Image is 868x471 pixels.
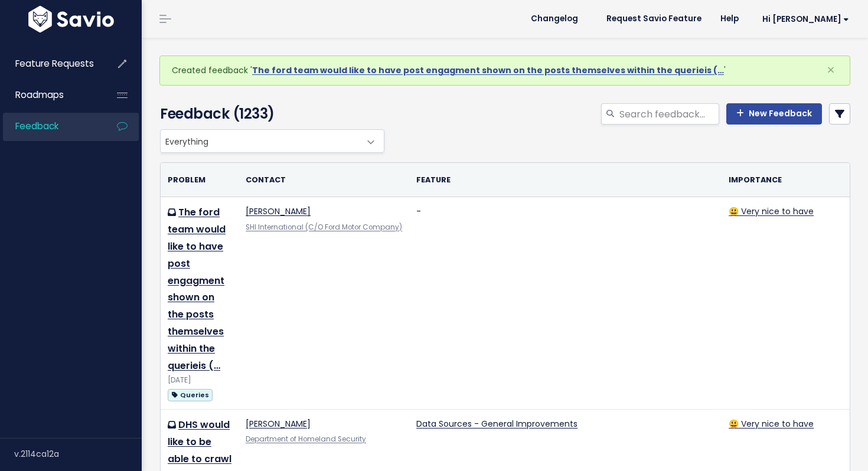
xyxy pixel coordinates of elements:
h4: Feedback (1233) [160,103,378,125]
div: Created feedback ' ' [159,55,850,86]
a: 😃 Very nice to have [729,418,814,430]
a: Hi [PERSON_NAME] [748,10,859,28]
span: Everything [161,130,360,152]
th: Feature [409,163,722,197]
a: 😃 Very nice to have [729,205,814,217]
a: [PERSON_NAME] [246,418,311,430]
span: Changelog [531,15,578,23]
a: SHI International (C/O Ford Motor Company) [246,223,402,232]
img: logo-white.9d6f32f41409.svg [25,6,117,32]
a: Data Sources - General Improvements [416,418,577,430]
a: Feedback [3,113,98,140]
a: New Feedback [726,103,822,125]
a: Roadmaps [3,81,98,109]
div: v.2114ca12a [14,439,142,469]
a: Feature Requests [3,50,98,77]
a: Request Savio Feature [597,10,711,28]
a: Department of Homeland Security [246,434,366,444]
a: The ford team would like to have post engagment shown on the posts themselves within the querieis (… [168,205,226,372]
span: Everything [160,129,384,153]
th: Importance [722,163,857,197]
button: Close [815,56,847,84]
span: Feedback [15,120,58,132]
td: - [409,197,722,410]
div: [DATE] [168,374,231,387]
th: Contact [239,163,409,197]
a: The ford team would like to have post engagment shown on the posts themselves within the querieis (… [252,64,724,76]
span: Queries [168,389,213,401]
span: Feature Requests [15,57,94,70]
input: Search feedback... [618,103,719,125]
span: × [827,60,835,80]
a: [PERSON_NAME] [246,205,311,217]
span: Hi [PERSON_NAME] [762,15,849,24]
span: Roadmaps [15,89,64,101]
a: Queries [168,387,213,402]
a: Help [711,10,748,28]
th: Problem [161,163,239,197]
